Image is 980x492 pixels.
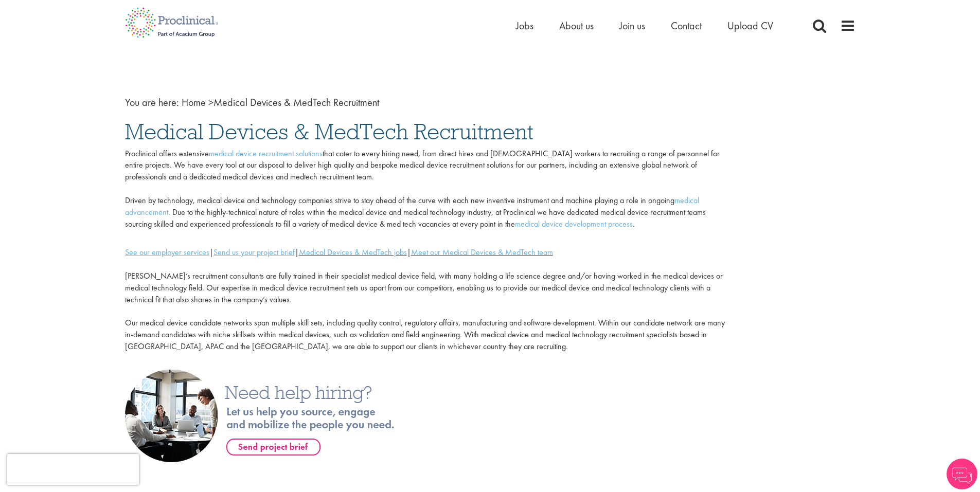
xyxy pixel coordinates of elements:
[182,96,206,109] a: breadcrumb link to Home
[619,19,645,32] a: Join us
[125,148,731,230] p: Proclinical offers extensive that cater to every hiring need, from direct hires and [DEMOGRAPHIC_...
[125,195,699,217] a: medical advancement
[515,218,633,229] a: medical device development process
[7,454,139,485] iframe: reCAPTCHA
[125,259,731,365] p: [PERSON_NAME]’s recruitment consultants are fully trained in their specialist medical device fiel...
[125,247,209,258] a: See our employer services
[411,247,553,258] a: Meet our Medical Devices & MedTech team
[299,247,407,258] a: Medical Devices & MedTech jobs
[947,459,977,489] img: Chatbot
[209,148,323,159] a: medical device recruitment solutions
[182,96,379,109] span: Medical Devices & MedTech Recruitment
[213,247,295,258] a: Send us your project brief
[559,19,594,32] a: About us
[516,19,533,32] a: Jobs
[671,19,702,32] a: Contact
[125,247,731,259] div: | | |
[125,96,179,109] span: You are here:
[727,19,773,32] a: Upload CV
[208,96,213,109] span: >
[125,118,533,145] span: Medical Devices & MedTech Recruitment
